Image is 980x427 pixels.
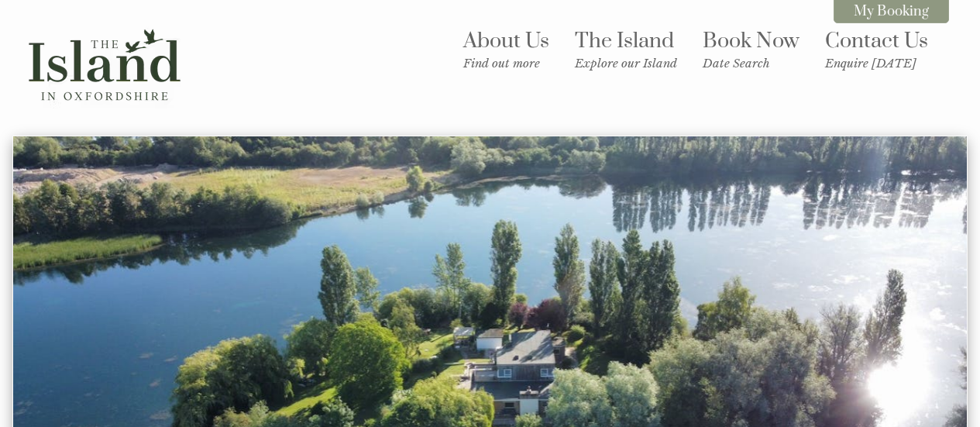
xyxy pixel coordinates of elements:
small: Enquire [DATE] [825,56,928,71]
small: Explore our Island [575,56,677,71]
a: About UsFind out more [463,28,549,71]
a: Book NowDate Search [703,28,799,71]
img: The Island in Oxfordshire [22,22,188,108]
small: Find out more [463,56,549,71]
small: Date Search [703,56,799,71]
a: Contact UsEnquire [DATE] [825,28,928,71]
a: The IslandExplore our Island [575,28,677,71]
